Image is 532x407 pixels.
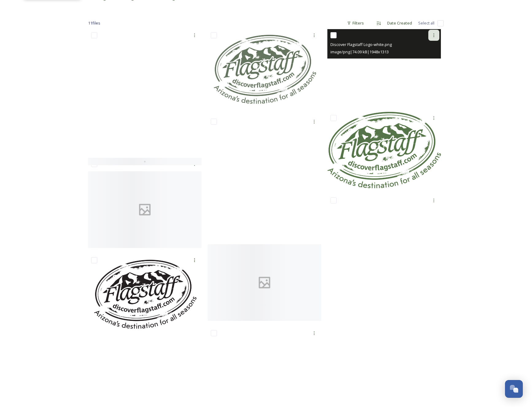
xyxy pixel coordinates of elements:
img: Discover Flagstaff Logo-black.png [88,254,202,334]
div: Filters [344,17,367,29]
img: Discover-Flagstaff-Logo-green-web.jpg [208,29,321,109]
img: Discover Flagstaff Logo-green.jpg [327,112,441,188]
img: Discover Flagstaff Logo-white.png [327,29,441,105]
button: Open Chat [505,380,523,398]
span: image/png | 74.09 kB | 1948 x 1313 [330,49,389,55]
span: Select all [418,20,434,26]
span: 11 file s [88,20,100,26]
div: Date Created [384,17,415,29]
span: Discover Flagstaff Logo-white.png [330,42,392,47]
